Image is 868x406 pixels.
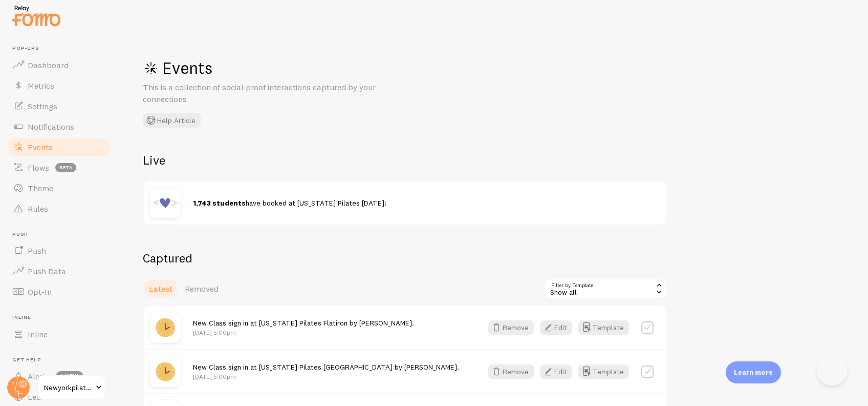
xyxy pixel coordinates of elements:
[193,372,459,381] p: [DATE] 5:00pm
[28,204,48,214] span: Rules
[6,137,112,157] a: Events
[44,381,93,394] span: Newyorkpilates
[28,80,54,91] span: Metrics
[488,364,534,379] button: Remove
[6,55,112,75] a: Dashboard
[193,198,246,208] strong: 1,743 students
[578,320,629,335] button: Template
[143,278,179,299] a: Latest
[179,278,225,299] a: Removed
[28,266,66,276] span: Push Data
[28,60,69,70] span: Dashboard
[185,283,219,294] span: Removed
[734,368,773,377] p: Learn more
[12,231,112,238] span: Push
[28,371,50,381] span: Alerts
[488,320,534,335] button: Remove
[143,152,667,168] h2: Live
[143,113,201,128] button: Help Article
[28,163,49,173] span: Flows
[193,328,414,337] p: [DATE] 5:00pm
[150,356,181,387] img: hours.jpg
[12,357,112,363] span: Get Help
[150,188,181,218] img: code.jpg
[28,101,57,111] span: Settings
[540,320,578,335] a: Edit
[28,183,53,193] span: Theme
[37,375,106,400] a: Newyorkpilates
[11,3,62,29] img: fomo-relay-logo-orange.svg
[6,366,112,387] a: Alerts 1 new
[193,362,459,372] span: New Class sign in at [US_STATE] Pilates [GEOGRAPHIC_DATA] by [PERSON_NAME].
[28,142,53,152] span: Events
[28,287,52,297] span: Opt-In
[12,45,112,52] span: Pop-ups
[6,116,112,137] a: Notifications
[28,329,48,339] span: Inline
[193,198,386,208] span: have booked at [US_STATE] Pilates [DATE]!
[143,250,667,266] h2: Captured
[6,240,112,261] a: Push
[6,96,112,116] a: Settings
[6,261,112,281] a: Push Data
[143,57,450,78] h1: Events
[540,364,578,379] a: Edit
[540,320,572,335] button: Edit
[193,318,414,328] span: New Class sign in at [US_STATE] Pilates Flatiron by [PERSON_NAME].
[726,361,781,383] div: Learn more
[544,278,667,299] div: Show all
[55,163,76,172] span: beta
[6,324,112,344] a: Inline
[6,281,112,302] a: Opt-In
[6,198,112,219] a: Rules
[6,157,112,178] a: Flows beta
[56,371,83,381] span: 1 new
[149,283,172,294] span: Latest
[6,75,112,96] a: Metrics
[12,314,112,321] span: Inline
[578,364,629,379] button: Template
[28,246,46,256] span: Push
[150,312,181,343] img: hours.jpg
[143,82,388,105] p: This is a collection of social proof interactions captured by your connections
[817,355,848,385] iframe: Help Scout Beacon - Open
[28,121,74,132] span: Notifications
[540,364,572,379] button: Edit
[6,178,112,198] a: Theme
